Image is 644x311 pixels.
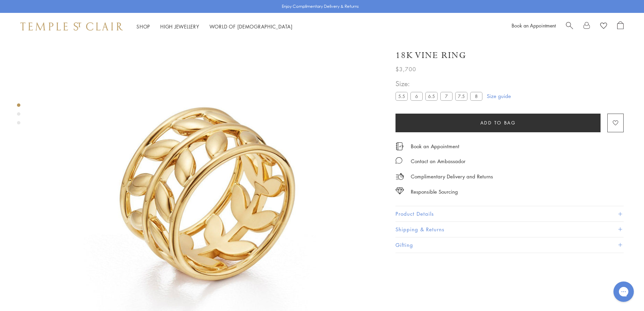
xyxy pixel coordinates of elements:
a: View Wishlist [600,21,607,32]
a: Size guide [487,93,511,99]
a: World of [DEMOGRAPHIC_DATA]World of [DEMOGRAPHIC_DATA] [209,23,293,30]
label: 8 [470,92,482,100]
button: Product Details [395,206,624,221]
button: Gifting [395,237,624,253]
p: Complimentary Delivery and Returns [411,172,493,181]
a: High JewelleryHigh Jewellery [160,23,199,30]
div: Product gallery navigation [17,102,20,130]
img: icon_appointment.svg [395,142,404,150]
img: MessageIcon-01_2.svg [395,157,402,164]
div: Responsible Sourcing [411,188,458,196]
label: 7 [440,92,453,100]
a: ShopShop [136,23,150,30]
a: Search [566,21,573,32]
img: icon_delivery.svg [395,172,404,181]
a: Book an Appointment [512,22,556,29]
label: 5.5 [395,92,408,100]
label: 7.5 [455,92,467,100]
a: Book an Appointment [411,142,459,150]
div: Contact an Ambassador [411,157,465,166]
span: $3,700 [395,65,416,74]
h1: 18K Vine Ring [395,50,466,61]
p: Enjoy Complimentary Delivery & Returns [282,3,359,10]
img: Temple St. Clair [20,22,123,31]
button: Add to bag [395,114,601,132]
iframe: Gorgias live chat messenger [610,279,637,304]
nav: Main navigation [136,22,293,31]
span: Add to bag [480,119,516,127]
label: 6 [410,92,423,100]
a: Open Shopping Bag [617,21,624,32]
button: Shipping & Returns [395,222,624,237]
label: 6.5 [425,92,438,100]
span: Size: [395,78,485,89]
img: icon_sourcing.svg [395,188,404,194]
